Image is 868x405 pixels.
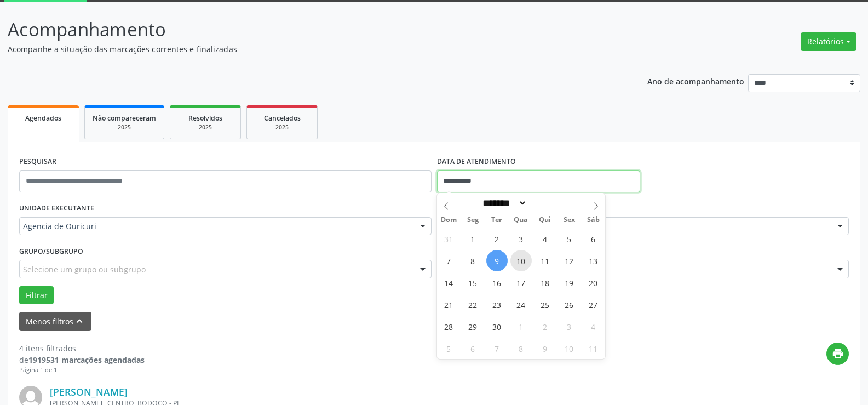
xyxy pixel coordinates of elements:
span: Setembro 25, 2025 [534,294,556,315]
span: Outubro 11, 2025 [583,338,604,359]
span: Setembro 20, 2025 [583,272,604,293]
span: Setembro 17, 2025 [510,272,532,293]
span: Setembro 2, 2025 [486,228,508,249]
span: Outubro 2, 2025 [534,316,556,337]
span: Outubro 6, 2025 [462,338,484,359]
span: [PERSON_NAME] de [PERSON_NAME] [441,221,827,232]
div: 2025 [93,123,156,132]
p: Acompanhe a situação das marcações correntes e finalizadas [8,43,605,55]
span: Outubro 9, 2025 [534,338,556,359]
span: Setembro 26, 2025 [559,294,580,315]
span: Ter [485,216,509,224]
span: Setembro 16, 2025 [486,272,508,293]
span: Setembro 19, 2025 [559,272,580,293]
span: Resolvidos [188,113,222,123]
strong: 1919531 marcações agendadas [28,355,145,365]
button: Relatórios [801,32,856,51]
div: 2025 [255,123,309,132]
span: Setembro 7, 2025 [438,250,459,271]
span: Setembro 8, 2025 [462,250,484,271]
span: Cancelados [264,113,301,123]
select: Month [479,197,527,209]
p: Ano de acompanhamento [647,74,744,88]
div: Página 1 de 1 [19,366,145,375]
button: print [826,343,849,365]
span: Setembro 28, 2025 [438,316,459,337]
label: PESQUISAR [19,153,56,170]
span: Setembro 3, 2025 [510,228,532,249]
span: Setembro 24, 2025 [510,294,532,315]
button: Menos filtroskeyboard_arrow_up [19,312,91,331]
span: Agendados [25,113,61,123]
span: Setembro 18, 2025 [534,272,556,293]
span: Outubro 4, 2025 [583,316,604,337]
span: Setembro 12, 2025 [559,250,580,271]
span: Setembro 23, 2025 [486,294,508,315]
span: Selecione um grupo ou subgrupo [23,264,146,275]
p: Acompanhamento [8,16,605,43]
span: Setembro 11, 2025 [534,250,556,271]
span: Outubro 7, 2025 [486,338,508,359]
span: Sáb [581,216,605,224]
button: Filtrar [19,286,54,305]
span: Outubro 3, 2025 [559,316,580,337]
label: Grupo/Subgrupo [19,243,83,260]
span: Seg [461,216,485,224]
div: 4 itens filtrados [19,343,145,354]
input: Year [527,197,563,209]
span: Setembro 21, 2025 [438,294,459,315]
div: 2025 [178,123,233,132]
span: Setembro 1, 2025 [462,228,484,249]
span: Setembro 14, 2025 [438,272,459,293]
span: Outubro 5, 2025 [438,338,459,359]
label: UNIDADE EXECUTANTE [19,200,94,217]
span: Outubro 1, 2025 [510,316,532,337]
label: DATA DE ATENDIMENTO [437,153,516,170]
span: Agosto 31, 2025 [438,228,459,249]
span: Setembro 29, 2025 [462,316,484,337]
span: Setembro 30, 2025 [486,316,508,337]
span: Dom [437,216,461,224]
a: [PERSON_NAME] [50,386,128,398]
span: Setembro 10, 2025 [510,250,532,271]
span: Setembro 9, 2025 [486,250,508,271]
div: de [19,354,145,366]
span: Setembro 6, 2025 [583,228,604,249]
span: Qui [533,216,557,224]
span: Outubro 8, 2025 [510,338,532,359]
span: Setembro 13, 2025 [583,250,604,271]
i: keyboard_arrow_up [73,315,85,327]
span: #00051 - Psicologia [441,264,827,275]
span: Não compareceram [93,113,156,123]
span: Qua [509,216,533,224]
span: Setembro 22, 2025 [462,294,484,315]
span: Setembro 5, 2025 [559,228,580,249]
span: Setembro 27, 2025 [583,294,604,315]
span: Setembro 15, 2025 [462,272,484,293]
span: Setembro 4, 2025 [534,228,556,249]
span: Outubro 10, 2025 [559,338,580,359]
i: print [832,347,844,360]
span: Agencia de Ouricuri [23,221,409,232]
span: Sex [557,216,581,224]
